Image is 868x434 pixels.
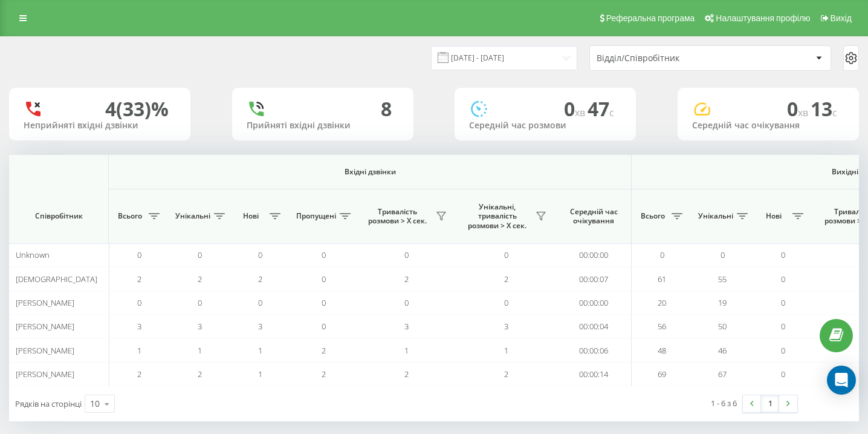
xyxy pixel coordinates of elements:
[404,297,409,308] span: 0
[716,13,810,23] span: Налаштування профілю
[198,345,202,356] span: 1
[556,243,632,267] td: 00:00:00
[137,369,141,380] span: 2
[638,211,668,221] span: Всього
[404,249,409,260] span: 0
[16,249,50,260] span: Unknown
[718,274,727,284] span: 55
[658,297,666,308] span: 20
[859,345,867,356] span: 48
[198,297,202,308] span: 0
[660,249,664,260] span: 0
[504,249,508,260] span: 0
[859,274,867,284] span: 61
[296,211,336,221] span: Пропущені
[556,363,632,386] td: 00:00:14
[137,274,141,284] span: 2
[504,345,508,356] span: 1
[24,120,176,131] div: Неприйняті вхідні дзвінки
[258,274,262,284] span: 2
[258,345,262,356] span: 1
[658,369,666,380] span: 69
[859,321,867,332] span: 56
[761,395,779,412] a: 1
[16,321,74,332] span: [PERSON_NAME]
[831,13,852,23] span: Вихід
[606,13,695,23] span: Реферальна програма
[258,249,262,260] span: 0
[404,345,409,356] span: 1
[115,211,145,221] span: Всього
[759,211,789,221] span: Нові
[718,369,727,380] span: 67
[462,202,532,231] span: Унікальні, тривалість розмови > Х сек.
[564,96,588,122] span: 0
[859,369,867,380] span: 69
[811,96,837,122] span: 13
[322,345,326,356] span: 2
[504,321,508,332] span: 3
[658,274,666,284] span: 61
[322,249,326,260] span: 0
[781,369,785,380] span: 0
[698,211,733,221] span: Унікальні
[781,249,785,260] span: 0
[781,345,785,356] span: 0
[140,167,600,177] span: Вхідні дзвінки
[658,321,666,332] span: 56
[322,297,326,308] span: 0
[322,321,326,332] span: 0
[859,297,867,308] span: 20
[16,369,74,380] span: [PERSON_NAME]
[718,321,727,332] span: 50
[90,398,100,410] div: 10
[15,398,82,409] span: Рядків на сторінці
[692,120,844,131] div: Середній час очікування
[718,345,727,356] span: 46
[16,274,97,284] span: [DEMOGRAPHIC_DATA]
[556,338,632,362] td: 00:00:06
[175,211,210,221] span: Унікальні
[404,321,409,332] span: 3
[137,297,141,308] span: 0
[381,97,392,120] div: 8
[504,297,508,308] span: 0
[781,297,785,308] span: 0
[781,274,785,284] span: 0
[588,96,614,122] span: 47
[404,274,409,284] span: 2
[137,321,141,332] span: 3
[137,345,141,356] span: 1
[721,249,725,260] span: 0
[19,211,98,221] span: Співробітник
[105,97,169,120] div: 4 (33)%
[137,249,141,260] span: 0
[198,369,202,380] span: 2
[16,297,74,308] span: [PERSON_NAME]
[363,207,432,226] span: Тривалість розмови > Х сек.
[711,397,737,409] div: 1 - 6 з 6
[827,366,856,395] div: Open Intercom Messenger
[198,321,202,332] span: 3
[504,274,508,284] span: 2
[565,207,622,226] span: Середній час очікування
[575,106,588,119] span: хв
[556,315,632,338] td: 00:00:04
[258,321,262,332] span: 3
[16,345,74,356] span: [PERSON_NAME]
[322,369,326,380] span: 2
[258,297,262,308] span: 0
[832,106,837,119] span: c
[556,267,632,291] td: 00:00:07
[198,274,202,284] span: 2
[718,297,727,308] span: 19
[597,53,741,64] div: Відділ/Співробітник
[798,106,811,119] span: хв
[781,321,785,332] span: 0
[322,274,326,284] span: 0
[556,291,632,315] td: 00:00:00
[787,96,811,122] span: 0
[658,345,666,356] span: 48
[236,211,266,221] span: Нові
[404,369,409,380] span: 2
